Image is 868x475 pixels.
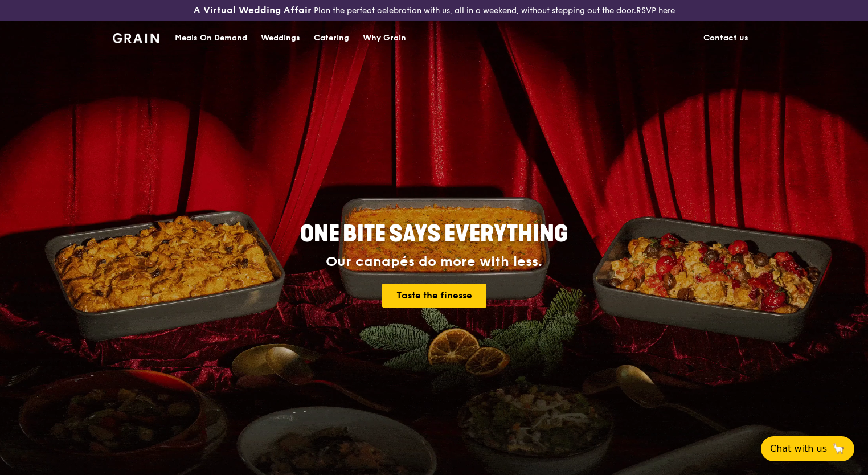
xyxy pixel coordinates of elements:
a: Why Grain [356,21,413,55]
a: GrainGrain [113,20,159,54]
div: Weddings [261,21,300,55]
a: Taste the finesse [382,284,486,308]
span: 🦙 [832,442,845,456]
div: Catering [314,21,349,55]
div: Our canapés do more with less. [229,254,639,270]
img: Grain [113,33,159,43]
a: Weddings [254,21,307,55]
a: Catering [307,21,356,55]
div: Meals On Demand [175,21,247,55]
a: RSVP here [636,6,675,15]
button: Chat with us🦙 [761,436,854,461]
div: Why Grain [363,21,406,55]
a: Contact us [697,21,755,55]
h3: A Virtual Wedding Affair [194,5,312,16]
div: Plan the perfect celebration with us, all in a weekend, without stepping out the door. [145,5,723,16]
span: ONE BITE SAYS EVERYTHING [300,220,568,248]
span: Chat with us [770,442,827,456]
